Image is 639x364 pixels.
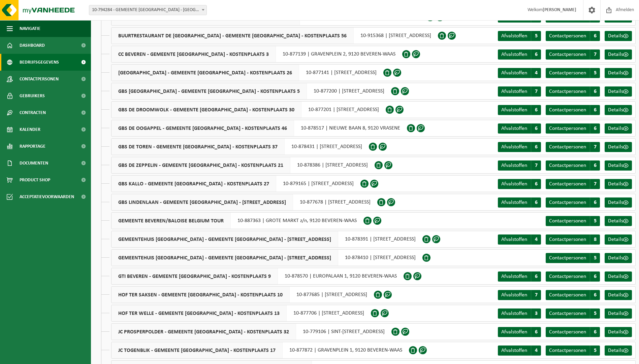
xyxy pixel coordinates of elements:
span: 6 [590,31,600,41]
span: 7 [531,290,541,300]
a: Details [605,49,632,60]
div: 10-877872 | GRAVENPLEIN 1, 9120 BEVEREN-WAAS [111,342,409,359]
span: GEMEENTE BEVEREN/BALOISE BELGIUM TOUR [111,213,231,229]
span: Details [608,274,623,279]
span: Contactpersonen [549,292,586,298]
span: Details [608,200,623,205]
a: Contactpersonen 6 [546,31,600,41]
span: 5 [531,31,541,41]
span: Gebruikers [20,87,45,104]
span: Product Shop [20,172,50,188]
a: Contactpersonen 5 [546,345,600,356]
span: Afvalstoffen [501,89,527,94]
span: 6 [531,327,541,337]
span: 5 [590,216,600,226]
a: Details [605,308,632,319]
a: Details [605,179,632,189]
span: 6 [531,271,541,282]
div: 10-878570 | EUROPALAAN 1, 9120 BEVEREN-WAAS [111,268,404,285]
span: Contactpersonen [549,274,586,279]
span: 10-794284 - GEMEENTE BEVEREN - BEVEREN-WAAS [89,5,207,15]
a: Contactpersonen 6 [546,123,600,134]
a: Afvalstoffen 6 [498,123,541,134]
span: 6 [531,49,541,60]
span: 6 [590,160,600,171]
span: GBS DE DROOMWOLK - GEMEENTE [GEOGRAPHIC_DATA] - KOSTENPLAATS 30 [111,102,301,118]
a: Details [605,197,632,208]
span: Details [608,89,623,94]
span: GBS DE TOREN - GEMEENTE [GEOGRAPHIC_DATA] - KOSTENPLAATS 37 [111,139,285,155]
span: Contactpersonen [549,348,586,353]
span: JC PROSPERPOLDER - GEMEENTE [GEOGRAPHIC_DATA] - KOSTENPLAATS 32 [111,324,296,340]
div: 10-887363 | GROTE MARKT z/n, 9120 BEVEREN-WAAS [111,212,363,229]
span: Contactpersonen [549,52,586,57]
span: 4 [531,234,541,245]
div: 10-878517 | NIEUWE BAAN 8, 9120 VRASENE [111,120,407,137]
div: 10-879165 | [STREET_ADDRESS] [111,175,360,192]
span: Details [608,237,623,242]
span: 5 [590,345,600,356]
span: Details [608,311,623,316]
a: Contactpersonen 6 [546,86,600,97]
span: 6 [531,105,541,115]
a: Contactpersonen 6 [546,290,600,300]
a: Afvalstoffen 7 [498,160,541,171]
span: 7 [590,179,600,189]
span: 6 [531,123,541,134]
span: Contactpersonen [549,237,586,242]
span: CC BEVEREN - GEMEENTE [GEOGRAPHIC_DATA] - KOSTENPLAATS 3 [111,46,276,62]
a: Details [605,105,632,115]
span: 6 [531,197,541,208]
span: 8 [590,234,600,245]
div: 10-878410 | [STREET_ADDRESS] [111,249,422,266]
span: Details [608,144,623,150]
span: 5 [590,253,600,263]
a: Details [605,216,632,226]
span: GTI BEVEREN - GEMEENTE [GEOGRAPHIC_DATA] - KOSTENPLAATS 9 [111,268,278,284]
span: Details [608,126,623,131]
span: GEMEENTEHUIS [GEOGRAPHIC_DATA] - GEMEENTE [GEOGRAPHIC_DATA] - [STREET_ADDRESS] [111,250,338,266]
span: [GEOGRAPHIC_DATA] - GEMEENTE [GEOGRAPHIC_DATA] - KOSTENPLAATS 26 [111,65,299,81]
span: Contactpersonen [549,255,586,261]
a: Contactpersonen 7 [546,49,600,60]
span: Details [608,292,623,298]
span: Details [608,70,623,76]
a: Details [605,271,632,282]
span: Afvalstoffen [501,163,527,168]
span: 10-794284 - GEMEENTE BEVEREN - BEVEREN-WAAS [89,5,206,15]
span: GBS [GEOGRAPHIC_DATA] - GEMEENTE [GEOGRAPHIC_DATA] - KOSTENPLAATS 5 [111,83,307,99]
a: Contactpersonen 6 [546,271,600,282]
a: Details [605,160,632,171]
span: Afvalstoffen [501,329,527,335]
span: HOF TER WELLE - GEMEENTE [GEOGRAPHIC_DATA] - KOSTENPLAATS 13 [111,305,287,321]
a: Contactpersonen 6 [546,197,600,208]
span: 7 [590,49,600,60]
a: Details [605,234,632,245]
a: Details [605,253,632,263]
span: HOF TER SAKSEN - GEMEENTE [GEOGRAPHIC_DATA] - KOSTENPLAATS 10 [111,287,290,303]
a: Contactpersonen 5 [546,253,600,263]
a: Details [605,345,632,356]
a: Afvalstoffen 4 [498,345,541,356]
a: Contactpersonen 7 [546,142,600,152]
span: Contactpersonen [549,163,586,168]
span: Rapportage [20,138,45,155]
span: 3 [531,308,541,319]
div: 10-877685 | [STREET_ADDRESS] [111,286,374,303]
span: 6 [590,271,600,282]
span: Contactpersonen [20,71,59,87]
span: Afvalstoffen [501,144,527,150]
a: Afvalstoffen 6 [498,271,541,282]
span: Afvalstoffen [501,70,527,76]
span: Details [608,163,623,168]
span: Afvalstoffen [501,311,527,316]
span: 6 [590,86,600,97]
span: GBS LINDENLAAN - GEMEENTE [GEOGRAPHIC_DATA] - [STREET_ADDRESS] [111,194,293,210]
span: 7 [531,86,541,97]
a: Contactpersonen 7 [546,179,600,189]
a: Details [605,290,632,300]
a: Afvalstoffen 6 [498,49,541,60]
span: JC TOGENBLIK - GEMEENTE [GEOGRAPHIC_DATA] - KOSTENPLAATS 17 [111,342,283,358]
span: Details [608,255,623,261]
span: Kalender [20,121,40,138]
